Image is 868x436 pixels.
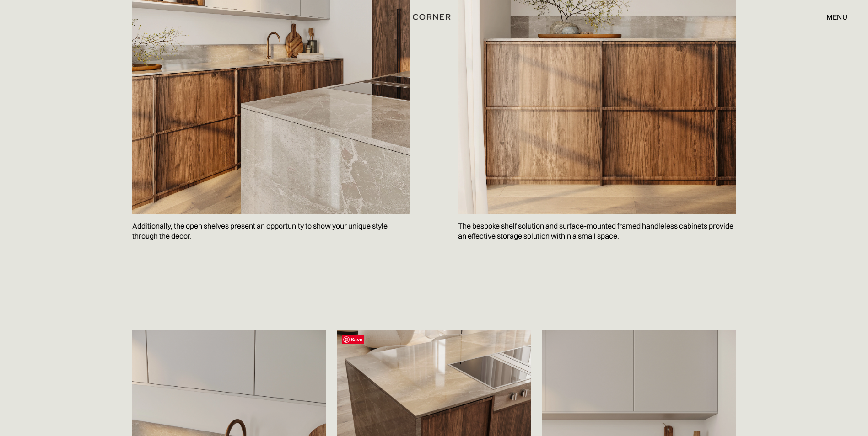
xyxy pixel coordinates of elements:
div: menu [817,9,847,25]
p: Additionally, the open shelves present an opportunity to show your unique style through the decor. [132,214,410,248]
a: home [401,11,467,23]
span: Save [342,335,365,344]
p: The bespoke shelf solution and surface-mounted framed handleless cabinets provide an effective st... [458,214,736,248]
div: menu [826,13,847,21]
